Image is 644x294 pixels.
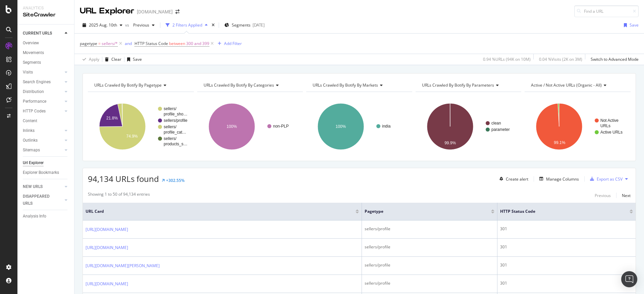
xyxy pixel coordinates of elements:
[306,97,411,156] svg: A chart.
[186,39,209,48] span: 300 and 399
[164,112,187,116] text: profile_sho…
[273,124,289,129] text: non-PLP
[89,22,117,28] span: 2025 Aug. 10th
[537,175,579,183] button: Manage Columns
[365,280,494,286] div: sellers/profile
[600,124,610,128] text: URLs
[133,56,142,62] div: Save
[164,106,177,111] text: sellers/
[23,159,69,166] a: Url Explorer
[365,244,494,250] div: sellers/profile
[23,79,51,86] div: Search Engines
[164,136,177,141] text: sellers/
[88,191,150,199] div: Showing 1 to 50 of 94,134 entries
[525,97,630,156] svg: A chart.
[102,39,118,48] span: sellers/*
[23,30,63,37] a: CURRENT URLS
[125,22,130,28] span: vs
[23,127,63,134] a: Inlinks
[23,137,38,144] div: Outlinks
[421,80,516,91] h4: URLs Crawled By Botify By parameters
[23,11,69,19] div: SiteCrawler
[226,124,237,129] text: 100%
[530,80,625,91] h4: Active / Not Active URLs
[124,54,142,65] button: Save
[80,54,99,65] button: Apply
[98,41,101,46] span: =
[86,208,354,214] span: URL Card
[80,20,125,31] button: 2025 Aug. 10th
[595,191,611,199] button: Previous
[164,118,187,123] text: sellers/profile
[23,5,69,11] div: Analytics
[422,82,494,88] span: URLs Crawled By Botify By parameters
[88,173,159,184] span: 94,134 URLs found
[130,20,157,31] button: Previous
[23,40,69,47] a: Overview
[500,226,633,232] div: 301
[23,159,44,166] div: Url Explorer
[232,22,251,28] span: Segments
[600,130,623,135] text: Active URLs
[23,213,46,220] div: Analysis Info
[313,82,378,88] span: URLs Crawled By Botify By markets
[23,69,33,76] div: Visits
[86,226,128,233] a: [URL][DOMAIN_NAME]
[574,5,639,17] input: Find a URL
[222,20,267,31] button: Segments[DATE]
[23,193,63,207] a: DISAPPEARED URLS
[80,41,97,46] span: pagetype
[23,40,39,47] div: Overview
[86,262,160,269] a: [URL][DOMAIN_NAME][PERSON_NAME]
[23,193,57,207] div: DISAPPEARED URLS
[23,137,63,144] a: Outlinks
[125,40,132,47] button: and
[111,56,121,62] div: Clear
[365,262,494,268] div: sellers/profile
[23,30,52,37] div: CURRENT URLS
[444,141,456,145] text: 99.9%
[202,80,297,91] h4: URLs Crawled By Botify By categories
[23,147,63,154] a: Sitemaps
[126,134,138,139] text: 74.9%
[23,213,69,220] a: Analysis Info
[215,40,242,48] button: Add Filter
[137,8,173,15] div: [DOMAIN_NAME]
[80,5,134,17] div: URL Explorer
[23,98,63,105] a: Performance
[500,244,633,250] div: 301
[365,226,494,232] div: sellers/profile
[175,9,179,14] div: arrow-right-arrow-left
[23,183,63,190] a: NEW URLS
[23,108,63,115] a: HTTP Codes
[531,82,602,88] span: Active / Not Active URLs (organic - all)
[483,56,531,62] div: 0.94 % URLs ( 94K on 10M )
[130,22,149,28] span: Previous
[102,54,121,65] button: Clear
[23,117,69,125] a: Content
[621,271,637,287] div: Open Intercom Messenger
[23,49,44,56] div: Movements
[23,88,63,95] a: Distribution
[546,176,579,182] div: Manage Columns
[93,80,188,91] h4: URLs Crawled By Botify By pagetype
[135,41,168,46] span: HTTP Status Code
[622,191,631,199] button: Next
[23,59,69,66] a: Segments
[23,79,63,86] a: Search Engines
[23,69,63,76] a: Visits
[125,41,132,46] div: and
[172,22,202,28] div: 2 Filters Applied
[94,82,162,88] span: URLs Crawled By Botify By pagetype
[595,193,611,198] div: Previous
[210,22,216,29] div: times
[591,56,639,62] div: Switch to Advanced Mode
[365,208,481,214] span: pagetype
[416,97,521,156] svg: A chart.
[587,174,623,184] button: Export as CSV
[164,142,187,146] text: products_s…
[164,125,177,129] text: sellers/
[163,20,210,31] button: 2 Filters Applied
[23,117,37,125] div: Content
